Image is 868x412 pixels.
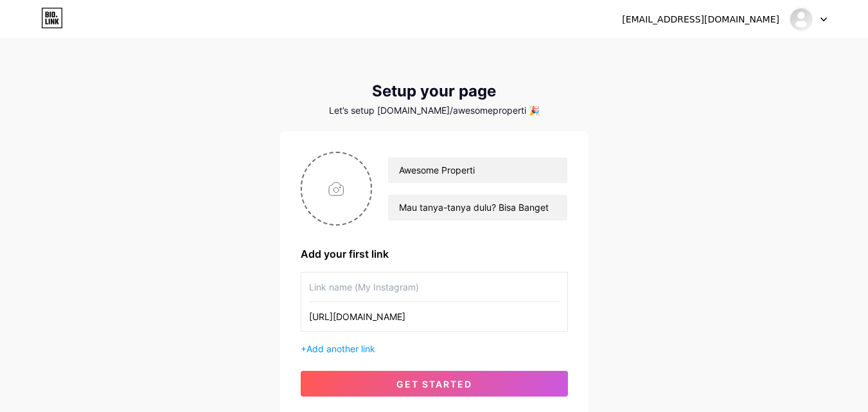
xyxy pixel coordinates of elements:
[301,246,568,262] div: Add your first link
[280,82,589,100] div: Setup your page
[306,343,375,354] span: Add another link
[388,195,567,220] input: bio
[396,379,472,390] span: get started
[309,273,560,301] input: Link name (My Instagram)
[388,157,567,183] input: Your name
[301,342,568,355] div: +
[622,13,779,26] div: [EMAIL_ADDRESS][DOMAIN_NAME]
[309,302,560,331] input: URL (https://instagram.com/yourname)
[301,371,568,397] button: get started
[789,7,813,31] img: awesomeproperti
[280,105,589,116] div: Let’s setup [DOMAIN_NAME]/awesomeproperti 🎉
